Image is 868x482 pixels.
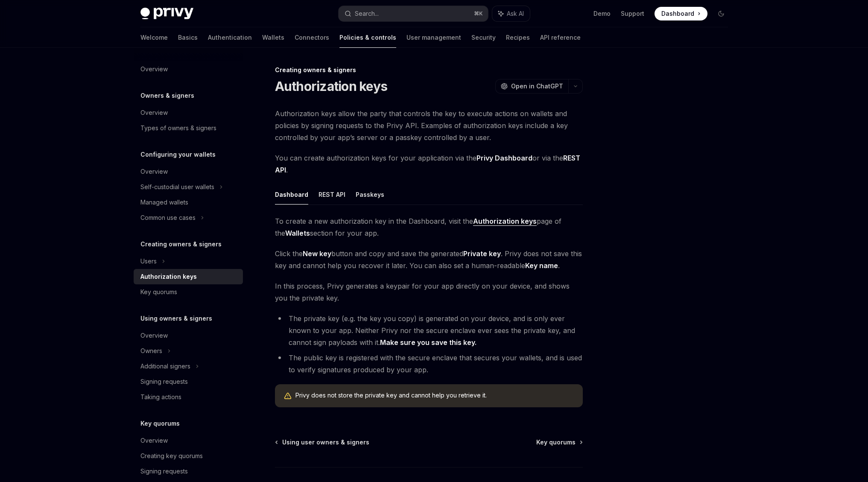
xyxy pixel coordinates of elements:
[406,27,461,48] a: User management
[339,6,488,21] button: Search...⌘K
[134,328,243,343] a: Overview
[140,64,168,74] div: Overview
[275,108,583,143] span: Authorization keys allow the party that controls the key to execute actions on wallets and polici...
[140,197,188,207] div: Managed wallets
[140,435,168,446] div: Overview
[275,184,308,204] button: Dashboard
[714,7,728,20] button: Toggle dark mode
[476,154,532,162] strong: Privy Dashboard
[655,7,707,20] a: Dashboard
[140,213,196,223] div: Common use cases
[303,249,331,258] strong: New key
[474,10,483,17] span: ⌘ K
[140,27,168,48] a: Welcome
[275,248,583,272] span: Click the button and copy and save the generated . Privy does not save this key and cannot help y...
[275,215,583,239] span: To create a new authorization key in the Dashboard, visit the page of the section for your app.
[276,438,369,447] a: Using user owners & signers
[507,9,524,18] span: Ask AI
[492,6,530,21] button: Ask AI
[140,239,222,249] h5: Creating owners & signers
[275,79,388,94] h1: Authorization keys
[540,27,581,48] a: API reference
[140,167,168,177] div: Overview
[275,313,583,348] li: The private key (e.g. the key you copy) is generated on your device, and is only ever known to yo...
[140,256,157,266] div: Users
[283,392,292,400] svg: Warning
[134,120,243,136] a: Types of owners & signers
[140,377,188,387] div: Signing requests
[140,361,190,371] div: Additional signers
[140,330,168,341] div: Overview
[319,184,345,204] button: REST API
[339,27,396,48] a: Policies & controls
[134,464,243,479] a: Signing requests
[536,438,576,447] span: Key quorums
[134,105,243,120] a: Overview
[356,184,384,204] button: Passkeys
[275,66,583,74] div: Creating owners & signers
[140,108,168,118] div: Overview
[140,287,177,297] div: Key quorums
[208,27,252,48] a: Authentication
[134,284,243,300] a: Key quorums
[140,8,193,20] img: dark logo
[262,27,284,48] a: Wallets
[140,123,216,133] div: Types of owners & signers
[134,389,243,405] a: Taking actions
[621,9,644,18] a: Support
[511,82,563,91] span: Open in ChatGPT
[473,217,537,225] strong: Authorization keys
[178,27,198,48] a: Basics
[140,272,197,282] div: Authorization keys
[140,313,212,324] h5: Using owners & signers
[275,152,583,176] span: You can create authorization keys for your application via the or via the .
[140,451,203,461] div: Creating key quorums
[380,338,476,347] strong: Make sure you save this key.
[140,392,181,402] div: Taking actions
[495,79,568,93] button: Open in ChatGPT
[295,391,574,400] span: Privy does not store the private key and cannot help you retrieve it.
[463,249,501,258] strong: Private key
[355,9,379,19] div: Search...
[282,438,369,447] span: Using user owners & signers
[134,195,243,210] a: Managed wallets
[275,280,583,304] span: In this process, Privy generates a keypair for your app directly on your device, and shows you th...
[525,261,558,270] strong: Key name
[134,61,243,77] a: Overview
[140,346,162,356] div: Owners
[134,269,243,284] a: Authorization keys
[140,182,214,192] div: Self-custodial user wallets
[140,466,188,476] div: Signing requests
[140,418,180,429] h5: Key quorums
[140,149,216,160] h5: Configuring your wallets
[473,217,537,226] a: Authorization keys
[134,164,243,179] a: Overview
[134,433,243,448] a: Overview
[134,448,243,464] a: Creating key quorums
[140,91,194,101] h5: Owners & signers
[506,27,530,48] a: Recipes
[536,438,582,447] a: Key quorums
[295,27,329,48] a: Connectors
[661,9,694,18] span: Dashboard
[593,9,611,18] a: Demo
[275,352,583,376] li: The public key is registered with the secure enclave that secures your wallets, and is used to ve...
[285,229,310,237] strong: Wallets
[471,27,496,48] a: Security
[134,374,243,389] a: Signing requests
